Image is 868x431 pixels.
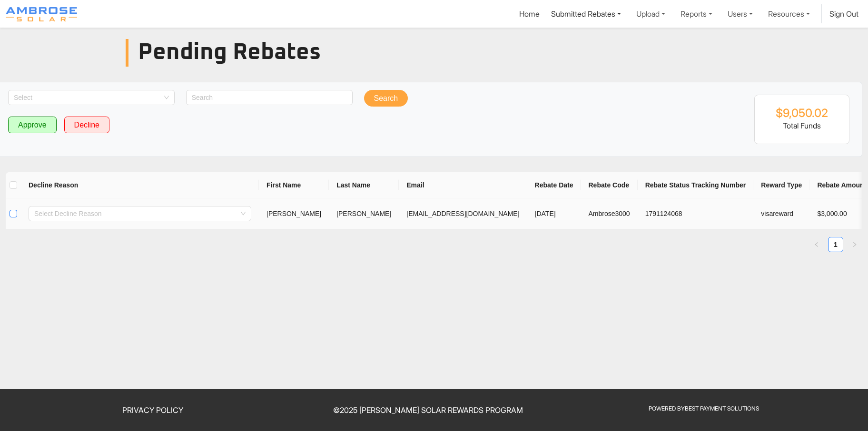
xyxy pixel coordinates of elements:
[527,198,581,229] td: [DATE]
[809,237,824,252] li: Previous Page
[847,237,862,252] li: Next Page
[122,405,183,415] a: Privacy Policy
[829,9,858,19] a: Sign Out
[519,9,540,19] a: Home
[847,237,862,252] button: right
[632,4,669,23] a: Upload
[138,39,523,67] h3: Pending Rebates
[638,172,754,198] th: Rebate Status Tracking Number
[753,172,809,198] th: Reward Type
[399,172,527,198] th: Email
[677,4,716,23] a: Reports
[296,404,561,416] p: © 2025 [PERSON_NAME] Solar Rewards Program
[259,198,329,229] td: [PERSON_NAME]
[581,198,637,229] td: Ambrose3000
[364,90,408,107] button: Search
[259,172,329,198] th: First Name
[21,172,259,198] th: Decline Reason
[753,198,809,229] td: visareward
[724,4,757,23] a: Users
[766,120,838,132] p: Total Funds
[64,117,109,134] button: Decline
[399,198,527,229] td: [EMAIL_ADDRESS][DOMAIN_NAME]
[6,7,77,21] img: Program logo
[852,242,858,247] span: right
[192,92,339,103] input: Search
[829,237,843,252] a: 1
[547,4,625,23] a: Submitted Rebates
[527,172,581,198] th: Rebate Date
[649,405,759,412] a: Powered ByBest Payment Solutions
[581,172,637,198] th: Rebate Code
[766,107,838,120] h2: $9,050.02
[809,237,824,252] button: left
[828,237,843,252] li: 1
[329,172,399,198] th: Last Name
[814,242,819,247] span: left
[638,198,754,229] td: 1791124068
[764,4,814,23] a: Resources
[8,117,57,134] button: Approve
[329,198,399,229] td: [PERSON_NAME]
